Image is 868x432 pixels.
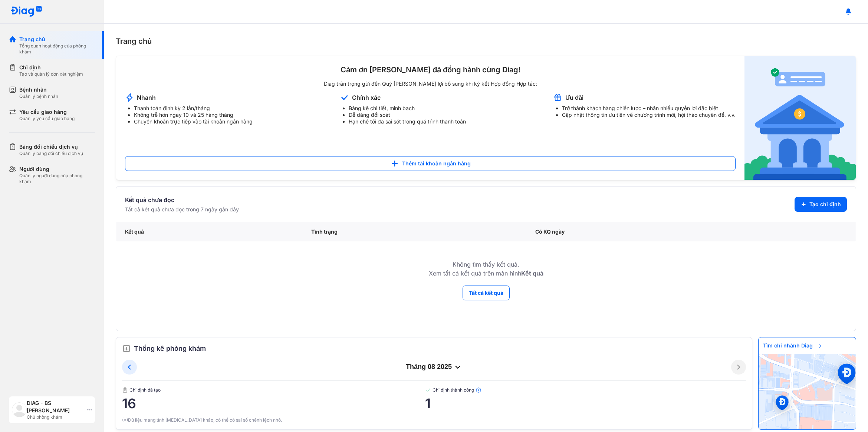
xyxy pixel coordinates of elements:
[134,112,253,118] li: Không trễ hơn ngày 10 và 25 hàng tháng
[125,206,239,213] div: Tất cả kết quả chưa đọc trong 7 ngày gần đây
[137,93,156,102] div: Nhanh
[122,387,425,393] span: Chỉ định đã tạo
[125,80,736,87] div: Diag trân trọng gửi đến Quý [PERSON_NAME] lợi bổ sung khi ký kết Hợp đồng Hợp tác:
[19,108,75,116] div: Yêu cầu giao hàng
[134,118,253,125] li: Chuyển khoản trực tiếp vào tài khoản ngân hàng
[19,165,95,173] div: Người dùng
[553,93,562,102] img: account-announcement
[562,112,736,118] li: Cập nhật thông tin ưu tiên về chương trình mới, hội thảo chuyên đề, v.v.
[19,143,83,151] div: Bảng đối chiếu dịch vụ
[125,93,134,102] img: account-announcement
[116,36,856,47] div: Trang chủ
[27,399,84,414] div: DIAG - BS [PERSON_NAME]
[122,387,128,393] img: document.50c4cfd0.svg
[795,197,847,212] button: Tạo chỉ định
[352,93,381,102] div: Chính xác
[349,105,466,112] li: Bảng kê chi tiết, minh bạch
[122,417,746,423] div: (*)Dữ liệu mang tính [MEDICAL_DATA] khảo, có thể có sai số chênh lệch nhỏ.
[19,151,83,156] div: Quản lý bảng đối chiếu dịch vụ
[19,64,83,71] div: Chỉ định
[476,387,481,393] img: info.7e716105.svg
[125,195,239,204] div: Kết quả chưa đọc
[349,118,466,125] li: Hạn chế tối đa sai sót trong quá trình thanh toán
[134,343,206,354] span: Thống kê phòng khám
[562,105,736,112] li: Trở thành khách hàng chiến lược – nhận nhiều quyền lợi đặc biệt
[565,93,583,102] div: Ưu đãi
[19,86,58,93] div: Bệnh nhân
[425,387,746,393] span: Chỉ định thành công
[809,201,841,208] span: Tạo chỉ định
[116,222,302,241] div: Kết quả
[463,286,510,300] button: Tất cả kết quả
[12,402,27,417] img: logo
[526,222,765,241] div: Có KQ ngày
[10,6,42,17] img: logo
[116,241,856,285] td: Không tìm thấy kết quả. Xem tất cả kết quả trên màn hình
[759,337,828,354] span: Tìm chi nhánh Diag
[125,156,736,171] button: Thêm tài khoản ngân hàng
[349,112,466,118] li: Dễ dàng đối soát
[425,387,431,393] img: checked-green.01cc79e0.svg
[134,105,253,112] li: Thanh toán định kỳ 2 lần/tháng
[744,56,856,180] img: account-announcement
[19,93,58,99] div: Quản lý bệnh nhân
[19,116,75,122] div: Quản lý yêu cầu giao hàng
[27,414,84,420] div: Chủ phòng khám
[137,363,731,372] div: tháng 08 2025
[425,396,746,411] span: 1
[302,222,526,241] div: Tình trạng
[125,65,736,75] div: Cảm ơn [PERSON_NAME] đã đồng hành cùng Diag!
[19,43,95,55] div: Tổng quan hoạt động của phòng khám
[19,173,95,185] div: Quản lý người dùng của phòng khám
[122,344,131,353] img: order.5a6da16c.svg
[19,71,83,77] div: Tạo và quản lý đơn xét nghiệm
[521,270,543,277] b: Kết quả
[122,396,425,411] span: 16
[340,93,349,102] img: account-announcement
[19,36,95,43] div: Trang chủ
